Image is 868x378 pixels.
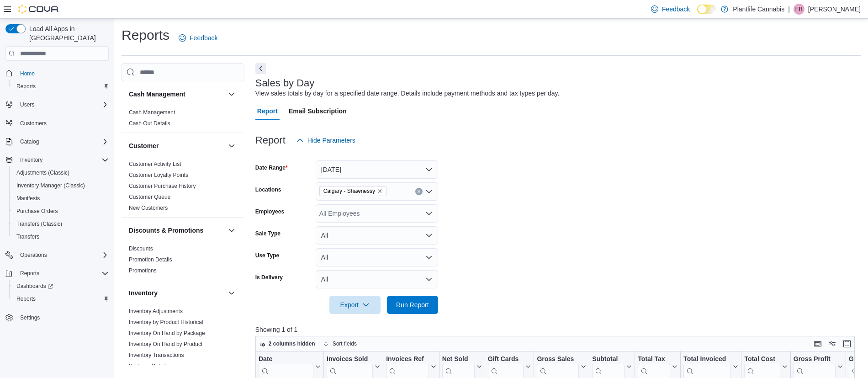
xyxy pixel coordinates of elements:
[2,98,112,111] button: Users
[2,66,112,80] button: Home
[269,340,315,347] span: 2 columns hidden
[425,188,433,195] button: Open list of options
[129,171,188,179] span: Customer Loyalty Points
[794,4,804,15] div: Faye Rawcliffe
[255,164,288,171] label: Date Range
[320,338,360,349] button: Sort fields
[129,161,181,167] a: Customer Activity List
[129,204,168,212] span: New Customers
[9,230,112,243] button: Transfers
[20,314,40,321] span: Settings
[18,5,59,14] img: Cova
[129,193,170,201] span: Customer Queue
[129,256,172,263] a: Promotion Details
[255,135,286,146] h3: Report
[16,312,109,323] span: Settings
[129,226,224,235] button: Discounts & Promotions
[129,288,224,298] button: Inventory
[827,338,838,349] button: Display options
[387,296,438,314] button: Run Report
[9,205,112,218] button: Purchase Orders
[2,154,112,166] button: Inventory
[9,80,112,93] button: Reports
[487,355,524,364] div: Gift Cards
[2,311,112,324] button: Settings
[794,355,836,364] div: Gross Profit
[16,250,51,261] button: Operations
[13,193,109,204] span: Manifests
[16,136,42,147] button: Catalog
[16,117,109,129] span: Customers
[377,188,382,194] button: Remove Calgary - Shawnessy from selection in this group
[812,338,823,349] button: Keyboard shortcuts
[9,166,112,179] button: Adjustments (Classic)
[307,136,355,145] span: Hide Parameters
[662,5,690,14] span: Feedback
[16,282,53,290] span: Dashboards
[13,218,109,229] span: Transfers (Classic)
[129,205,168,211] a: New Customers
[9,179,112,192] button: Inventory Manager (Classic)
[16,250,109,261] span: Operations
[129,267,157,274] span: Promotions
[255,186,281,193] label: Locations
[13,81,39,92] a: Reports
[257,102,278,120] span: Report
[16,195,40,202] span: Manifests
[13,167,109,178] span: Adjustments (Classic)
[2,267,112,280] button: Reports
[327,355,373,364] div: Invoices Sold
[20,138,39,145] span: Catalog
[808,4,861,15] p: [PERSON_NAME]
[122,243,244,280] div: Discounts & Promotions
[13,218,66,229] a: Transfers (Classic)
[129,120,170,127] span: Cash Out Details
[9,280,112,293] a: Dashboards
[255,78,315,89] h3: Sales by Day
[20,120,47,127] span: Customers
[129,319,203,325] a: Inventory by Product Historical
[319,186,386,196] span: Calgary - Shawnessy
[129,141,224,150] button: Customer
[129,341,202,347] a: Inventory On Hand by Product
[129,330,205,337] span: Inventory On Hand by Package
[129,352,184,358] a: Inventory Transactions
[13,167,73,178] a: Adjustments (Classic)
[638,355,670,364] div: Total Tax
[16,99,109,110] span: Users
[16,233,39,240] span: Transfers
[442,355,474,364] div: Net Sold
[316,248,438,266] button: All
[316,270,438,288] button: All
[255,325,861,334] p: Showing 1 of 1
[13,231,43,242] a: Transfers
[129,172,188,178] a: Customer Loyalty Points
[226,287,237,298] button: Inventory
[129,308,183,315] span: Inventory Adjustments
[20,251,47,259] span: Operations
[122,159,244,217] div: Customer
[13,231,109,242] span: Transfers
[2,249,112,261] button: Operations
[20,156,42,164] span: Inventory
[293,131,359,149] button: Hide Parameters
[13,206,109,217] span: Purchase Orders
[20,101,34,108] span: Users
[329,296,381,314] button: Export
[20,70,35,77] span: Home
[323,186,375,196] span: Calgary - Shawnessy
[226,140,237,151] button: Customer
[16,136,109,147] span: Catalog
[259,355,313,364] div: Date
[129,267,157,274] a: Promotions
[415,188,423,195] button: Clear input
[289,102,347,120] span: Email Subscription
[9,293,112,305] button: Reports
[255,230,281,237] label: Sale Type
[16,295,36,303] span: Reports
[256,338,319,349] button: 2 columns hidden
[316,160,438,179] button: [DATE]
[255,252,279,259] label: Use Type
[16,312,43,323] a: Settings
